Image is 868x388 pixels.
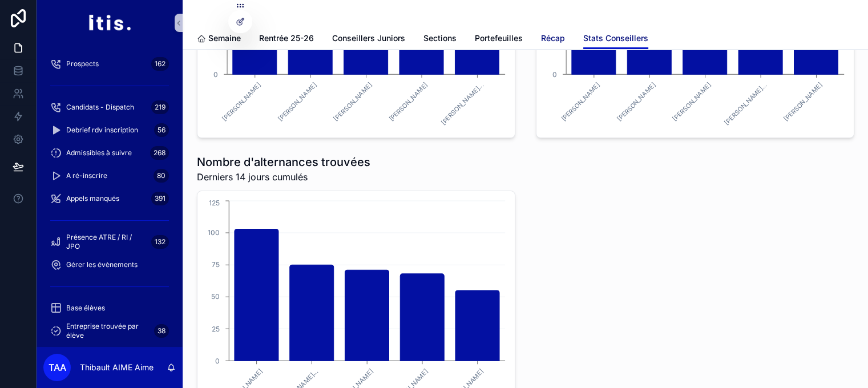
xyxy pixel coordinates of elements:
[212,324,220,333] tspan: 25
[151,100,169,114] div: 219
[66,171,107,180] span: A ré-inscrire
[615,81,657,123] text: [PERSON_NAME]
[66,148,132,157] span: Admissibles à suivre
[541,28,565,51] a: Récap
[197,154,370,170] h1: Nombre d'alternances trouvées
[43,298,176,318] a: Base élèves
[423,28,457,51] a: Sections
[332,81,374,123] text: [PERSON_NAME]
[151,235,169,249] div: 132
[276,81,318,123] text: [PERSON_NAME]
[259,28,314,51] a: Rentrée 25-26
[154,324,169,338] div: 38
[475,28,523,51] a: Portefeuilles
[782,81,824,123] text: [PERSON_NAME]
[154,123,169,137] div: 56
[154,169,169,183] div: 80
[49,361,66,374] span: TAA
[43,143,176,163] a: Admissibles à suivre268
[722,81,768,127] text: [PERSON_NAME]...
[150,146,169,160] div: 268
[43,54,176,74] a: Prospects162
[43,321,176,341] a: Entreprise trouvée par élève38
[37,46,183,347] div: scrollable content
[43,97,176,118] a: Candidats - Dispatch219
[66,260,138,269] span: Gérer les évènements
[66,194,119,203] span: Appels manqués
[671,81,713,123] text: [PERSON_NAME]
[66,103,134,112] span: Candidats - Dispatch
[66,304,105,313] span: Base élèves
[583,28,648,50] a: Stats Conseillers
[541,33,565,44] span: Récap
[213,70,218,79] tspan: 0
[80,362,154,373] p: Thibault AIME Aime
[583,33,648,44] span: Stats Conseillers
[151,57,169,71] div: 162
[66,322,150,340] span: Entreprise trouvée par élève
[197,170,370,184] span: Derniers 14 jours cumulés
[332,33,405,44] span: Conseillers Juniors
[220,81,263,123] text: [PERSON_NAME]
[43,188,176,209] a: Appels manqués391
[209,199,220,207] tspan: 125
[552,70,557,79] tspan: 0
[211,292,220,301] tspan: 50
[43,165,176,186] a: A ré-inscrire80
[559,81,601,123] text: [PERSON_NAME]
[439,81,485,127] text: [PERSON_NAME]...
[208,33,241,44] span: Semaine
[66,126,138,135] span: Debrief rdv inscription
[215,357,220,365] tspan: 0
[66,233,147,251] span: Présence ATRE / RI / JPO
[259,33,314,44] span: Rentrée 25-26
[43,232,176,252] a: Présence ATRE / RI / JPO132
[332,28,405,51] a: Conseillers Juniors
[387,81,429,123] text: [PERSON_NAME]
[66,59,99,68] span: Prospects
[88,14,131,32] img: App logo
[208,228,220,237] tspan: 100
[197,28,241,51] a: Semaine
[423,33,457,44] span: Sections
[43,120,176,140] a: Debrief rdv inscription56
[212,260,220,269] tspan: 75
[475,33,523,44] span: Portefeuilles
[43,254,176,275] a: Gérer les évènements
[151,192,169,205] div: 391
